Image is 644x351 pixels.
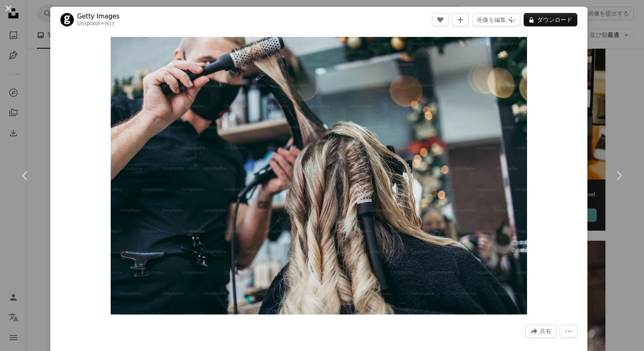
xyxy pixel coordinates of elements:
button: 画像を編集 [472,13,520,26]
button: ダウンロード [524,13,577,26]
img: Getty Imagesのプロフィールを見る [60,13,74,26]
span: 共有 [540,325,551,338]
button: その他のアクション [560,325,577,338]
button: いいね！ [432,13,449,26]
button: この画像でズームインする [111,37,527,315]
div: 向け [77,21,119,27]
a: Unsplash+ [77,21,105,26]
img: ヘアサロンで髪を染め、ハイライトを作った後の女性の美しい髪型。彼女はウイルスのパンデミックから身を守るために保護フェイスマスクを着用しています。 [111,37,527,315]
button: コレクションに追加する [452,13,469,26]
button: このビジュアルを共有する [525,325,556,338]
a: 次へ [594,135,644,216]
a: Getty Images [77,12,119,21]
